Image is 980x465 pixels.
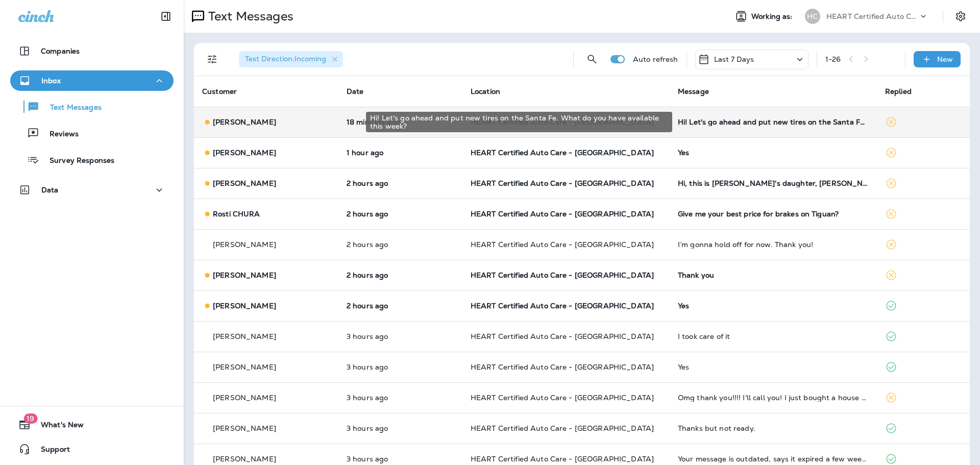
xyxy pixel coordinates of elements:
[678,240,869,249] div: I’m gonna hold off for now. Thank you!
[213,424,276,432] p: [PERSON_NAME]
[678,210,869,218] div: Give me your best price for brakes on Tiguan?
[10,70,174,91] button: Inbox
[366,112,672,132] div: Hi! Let's go ahead and put new tires on the Santa Fe. What do you have available this week?
[751,12,795,21] span: Working as:
[202,87,237,96] span: Customer
[471,240,654,249] span: HEART Certified Auto Care - [GEOGRAPHIC_DATA]
[805,9,820,24] div: HC
[245,54,326,63] span: Text Direction : Incoming
[10,96,174,117] button: Text Messages
[213,240,276,249] p: [PERSON_NAME]
[347,455,454,463] p: Oct 13, 2025 10:36 AM
[471,209,654,218] span: HEART Certified Auto Care - [GEOGRAPHIC_DATA]
[471,301,654,310] span: HEART Certified Auto Care - [GEOGRAPHIC_DATA]
[31,445,70,457] span: Support
[347,332,454,340] p: Oct 13, 2025 10:51 AM
[213,394,276,402] p: [PERSON_NAME]
[213,271,276,279] p: [PERSON_NAME]
[678,118,869,126] div: Hi! Let's go ahead and put new tires on the Santa Fe. What do you have available this week?
[471,393,654,402] span: HEART Certified Auto Care - [GEOGRAPHIC_DATA]
[202,49,223,69] button: Filters
[347,179,454,187] p: Oct 13, 2025 11:46 AM
[347,363,454,371] p: Oct 13, 2025 10:50 AM
[582,49,602,69] button: Search Messages
[678,424,869,432] div: Thanks but not ready.
[633,55,678,63] p: Auto refresh
[678,363,869,371] div: Yes
[41,77,61,85] p: Inbox
[471,271,654,280] span: HEART Certified Auto Care - [GEOGRAPHIC_DATA]
[41,186,59,194] p: Data
[204,9,293,24] p: Text Messages
[347,210,454,218] p: Oct 13, 2025 11:42 AM
[678,179,869,187] div: Hi, this is Paul's daughter, Kaelah. I also use your services so feel free to keep my number in a...
[471,424,654,433] span: HEART Certified Auto Care - [GEOGRAPHIC_DATA]
[152,6,180,27] button: Collapse Sidebar
[347,424,454,432] p: Oct 13, 2025 10:38 AM
[678,87,709,96] span: Message
[10,180,174,200] button: Data
[23,413,37,424] span: 19
[678,149,869,157] div: Yes
[471,332,654,341] span: HEART Certified Auto Care - [GEOGRAPHIC_DATA]
[347,271,454,279] p: Oct 13, 2025 11:25 AM
[213,302,276,310] p: [PERSON_NAME]
[951,7,970,26] button: Settings
[471,362,654,372] span: HEART Certified Auto Care - [GEOGRAPHIC_DATA]
[885,87,912,96] span: Replied
[678,271,869,279] div: Thank you
[826,12,918,20] p: HEART Certified Auto Care
[239,51,343,67] div: Text Direction:Incoming
[471,454,654,463] span: HEART Certified Auto Care - [GEOGRAPHIC_DATA]
[347,87,364,96] span: Date
[347,240,454,249] p: Oct 13, 2025 11:40 AM
[31,421,84,433] span: What's New
[213,118,276,126] p: [PERSON_NAME]
[10,41,174,61] button: Companies
[10,414,174,435] button: 19What's New
[213,179,276,187] p: [PERSON_NAME]
[41,47,80,55] p: Companies
[347,394,454,402] p: Oct 13, 2025 10:49 AM
[39,130,79,139] p: Reviews
[678,455,869,463] div: Your message is outdated, says it expired a few weeks ago
[40,103,102,113] p: Text Messages
[471,179,654,188] span: HEART Certified Auto Care - [GEOGRAPHIC_DATA]
[213,332,276,340] p: [PERSON_NAME]
[678,302,869,310] div: Yes
[213,149,276,157] p: [PERSON_NAME]
[213,210,260,218] p: Rosti CHURA
[825,55,841,63] div: 1 - 26
[471,148,654,157] span: HEART Certified Auto Care - [GEOGRAPHIC_DATA]
[10,439,174,459] button: Support
[678,332,869,340] div: I took care of it
[678,394,869,402] div: Omg thank you!!!! I'll call you! I just bought a house and anything helps!
[10,123,174,144] button: Reviews
[347,149,454,157] p: Oct 13, 2025 01:05 PM
[10,149,174,170] button: Survey Responses
[471,87,500,96] span: Location
[347,302,454,310] p: Oct 13, 2025 11:18 AM
[39,156,114,166] p: Survey Responses
[937,55,953,63] p: New
[714,55,754,63] p: Last 7 Days
[213,363,276,371] p: [PERSON_NAME]
[347,118,454,126] p: Oct 13, 2025 01:55 PM
[213,455,276,463] p: [PERSON_NAME]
